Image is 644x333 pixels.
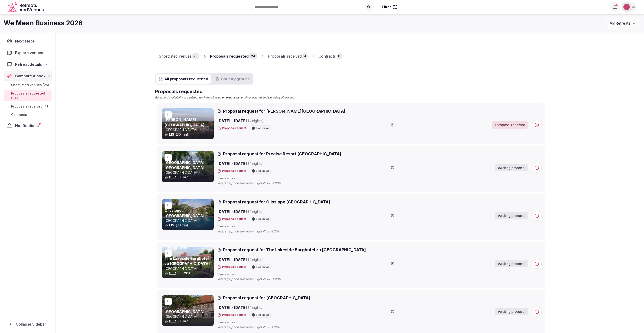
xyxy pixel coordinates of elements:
[256,313,269,316] span: Exclusive
[217,181,290,186] span: Average price per room night ¢200-€230
[155,96,545,100] p: Rates and availability are subject to change, , until contracted and signed by all parties
[217,325,289,330] span: Average price per room night ¢150-€200
[303,53,307,59] div: 4
[4,82,52,88] a: Shortlisted venues (25)
[223,151,341,157] span: Proposal request for Precise Resort [GEOGRAPHIC_DATA]
[213,96,239,99] strong: based on proposals
[165,256,210,266] a: The Lakeside Burghotel zu [GEOGRAPHIC_DATA]
[169,132,174,136] a: LIS
[495,308,528,315] div: Awaiting proposal
[165,266,213,271] p: [GEOGRAPHIC_DATA]
[169,175,176,179] a: BER
[16,322,46,326] span: Collapse Sidebar
[268,53,302,59] div: Proposals received
[248,161,264,166] span: ( 4 night s )
[165,170,213,175] p: [GEOGRAPHIC_DATA]
[256,266,269,268] span: Exclusive
[217,265,246,269] button: Proposal request
[7,2,45,12] a: Visit the homepage
[248,118,264,123] span: ( 4 night s )
[15,38,37,44] span: Next steps
[217,161,299,166] span: [DATE] - [DATE]
[379,3,400,11] button: Filter
[169,223,174,227] a: LIS
[605,17,640,29] button: My Retreats
[217,229,289,234] span: Average price per room night ¢150-€200
[492,121,528,129] a: 1 proposal received
[210,53,249,59] div: Proposals requested
[623,4,630,10] img: Daniel Fule
[223,199,330,205] span: Proposal request for Olissippo [GEOGRAPHIC_DATA]
[4,19,83,28] h1: We Mean Business 2026
[319,53,336,59] div: Contracts
[169,271,176,275] a: BER
[217,209,299,214] span: [DATE] - [DATE]
[4,90,52,101] a: Proposals requested (24)
[165,271,213,275] div: (90 min)
[495,164,528,172] div: Awaiting proposal
[15,62,42,67] span: Retreat details
[192,53,199,59] div: 25
[4,36,52,46] a: Next steps
[217,313,246,317] button: Proposal request
[165,175,213,180] div: (50 min)
[217,118,299,124] span: [DATE] - [DATE]
[159,53,191,59] div: Shortlisted venues
[217,169,246,173] button: Proposal request
[223,247,366,253] span: Proposal request for The Lakeside Burghotel zu [GEOGRAPHIC_DATA]
[217,176,542,180] span: Venue notes
[11,112,27,117] span: Contracts
[159,50,199,63] a: Shortlisted venues25
[4,103,52,110] a: Proposals received (4)
[217,277,290,281] span: Average price per room night ¢200-€230
[7,2,45,12] svg: Retreats and Venues company logo
[337,53,342,59] div: 0
[169,319,176,323] a: BER
[165,117,204,127] a: [PERSON_NAME][GEOGRAPHIC_DATA]
[495,212,528,219] div: Awaiting proposal
[382,5,391,9] span: Filter
[165,127,213,132] p: [GEOGRAPHIC_DATA]
[268,50,307,63] a: Proposals received4
[165,223,213,228] div: (30 min)
[155,88,545,95] h2: Proposals requested
[4,48,52,58] a: Explore venues
[217,126,246,130] button: Proposal request
[217,305,299,310] span: [DATE] - [DATE]
[165,319,213,323] div: (30 min)
[217,320,542,324] span: Venue notes
[165,309,204,314] a: [GEOGRAPHIC_DATA]
[165,132,213,137] div: (30 min)
[11,83,49,87] span: Shortlisted venues (25)
[15,50,45,55] span: Explore venues
[248,305,264,310] span: ( 4 night s )
[210,50,257,63] a: Proposals requested24
[249,53,257,59] div: 24
[495,260,528,268] div: Awaiting proposal
[4,121,52,131] a: Notifications
[223,108,345,114] span: Proposal request for [PERSON_NAME][GEOGRAPHIC_DATA]
[15,73,45,79] span: Compare & book
[11,91,50,100] span: Proposals requested (24)
[609,21,630,26] span: My Retreats
[217,257,299,262] span: [DATE] - [DATE]
[256,218,269,220] span: Exclusive
[165,314,213,319] p: [GEOGRAPHIC_DATA]
[165,160,204,170] a: [GEOGRAPHIC_DATA] [GEOGRAPHIC_DATA]
[213,74,253,84] button: Country groups
[248,257,264,262] span: ( 4 night s )
[15,123,41,128] span: Notifications
[248,209,264,214] span: ( 4 night s )
[256,127,269,130] span: Exclusive
[4,319,52,329] button: Collapse Sidebar
[217,217,246,221] button: Proposal request
[319,50,342,63] a: Contracts0
[165,208,204,218] a: Olissippo [GEOGRAPHIC_DATA]
[217,273,542,277] span: Venue notes
[256,170,269,172] span: Exclusive
[156,74,211,84] button: All proposals requested
[217,225,542,229] span: Venue notes
[165,218,213,223] p: [GEOGRAPHIC_DATA]
[223,295,310,301] span: Proposal request for [GEOGRAPHIC_DATA]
